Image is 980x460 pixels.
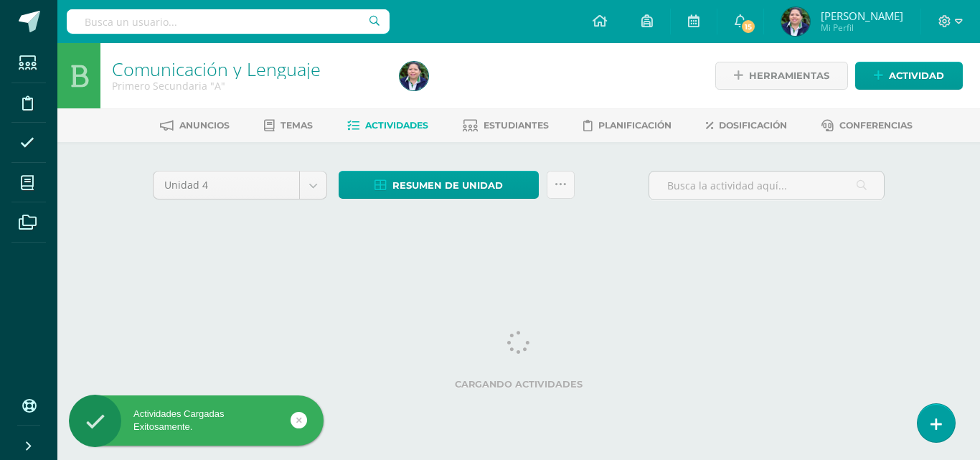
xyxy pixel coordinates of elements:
[153,379,885,390] label: Cargando actividades
[160,114,230,137] a: Anuncios
[719,120,787,131] span: Dosificación
[164,172,288,199] span: Unidad 4
[112,59,382,79] h1: Comunicación y Lenguaje
[400,62,428,90] img: a96fe352e1c998628a4a62c8d264cdd5.png
[264,114,313,137] a: Temas
[69,408,324,433] div: Actividades Cargadas Exitosamente.
[583,114,672,137] a: Planificación
[281,120,313,131] span: Temas
[484,120,549,131] span: Estudiantes
[821,9,903,23] span: [PERSON_NAME]
[839,120,913,131] span: Conferencias
[749,62,829,89] span: Herramientas
[67,9,390,34] input: Busca un usuario...
[706,114,787,137] a: Dosificación
[649,172,884,200] input: Busca la actividad aquí...
[463,114,549,137] a: Estudiantes
[365,120,428,131] span: Actividades
[781,7,810,36] img: a96fe352e1c998628a4a62c8d264cdd5.png
[112,57,321,81] a: Comunicación y Lenguaje
[855,62,963,90] a: Actividad
[154,172,326,199] a: Unidad 4
[392,172,503,199] span: Resumen de unidad
[112,79,382,93] div: Primero Secundaria 'A'
[821,114,913,137] a: Conferencias
[598,120,672,131] span: Planificación
[339,171,539,199] a: Resumen de unidad
[740,19,756,34] span: 15
[179,120,230,131] span: Anuncios
[821,22,903,34] span: Mi Perfil
[347,114,428,137] a: Actividades
[889,62,944,89] span: Actividad
[715,62,848,90] a: Herramientas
